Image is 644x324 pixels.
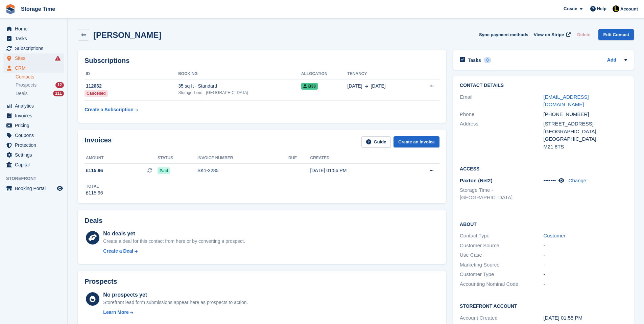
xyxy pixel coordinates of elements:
div: £115.96 [86,189,103,196]
span: Pricing [15,121,55,130]
div: - [544,251,627,259]
div: SK1-2285 [197,167,288,174]
a: menu [3,131,64,140]
h2: Access [460,165,627,172]
h2: About [460,221,627,227]
div: Storage Time - [GEOGRAPHIC_DATA] [178,90,301,96]
h2: Deals [85,217,102,225]
div: 111 [53,91,64,96]
span: Subscriptions [15,44,55,53]
a: menu [3,121,64,130]
div: - [544,280,627,288]
button: Sync payment methods [479,29,528,40]
a: Customer [544,233,566,238]
div: Phone [460,111,543,118]
h2: Prospects [85,278,117,285]
span: Analytics [15,101,55,111]
span: Settings [15,150,55,160]
a: menu [3,63,64,73]
a: Preview store [56,184,64,192]
div: 0 [484,57,492,63]
div: Use Case [460,251,543,259]
a: menu [3,53,64,63]
div: - [544,242,627,250]
div: [STREET_ADDRESS] [544,120,627,128]
span: £115.96 [86,167,103,174]
span: View on Stripe [534,31,564,38]
div: [GEOGRAPHIC_DATA] [544,135,627,143]
span: Help [597,5,606,12]
span: Account [620,6,638,13]
img: stora-icon-8386f47178a22dfd0bd8f6a31ec36ba5ce8667c1dd55bd0f319d3a0aa187defe.svg [5,4,16,14]
div: M21 8TS [544,143,627,151]
th: Status [158,153,197,164]
div: 112662 [85,83,178,90]
li: Storage Time - [GEOGRAPHIC_DATA] [460,186,543,202]
h2: Subscriptions [85,57,439,65]
div: 35 sq ft - Standard [178,83,301,90]
a: menu [3,184,64,193]
button: Delete [574,29,593,40]
div: Create a Subscription [85,106,134,113]
h2: [PERSON_NAME] [93,30,161,40]
div: Marketing Source [460,261,543,269]
span: Home [15,24,55,33]
a: menu [3,44,64,53]
span: [DATE] [348,83,362,90]
div: [DATE] 01:56 PM [310,167,403,174]
div: Contact Type [460,232,543,240]
span: Protection [15,140,55,150]
th: Created [310,153,403,164]
div: Account Created [460,314,543,322]
h2: Tasks [468,57,481,63]
span: [DATE] [371,83,386,90]
a: Edit Contact [598,29,634,40]
h2: Storefront Account [460,302,627,309]
div: Total [86,183,103,189]
a: Contacts [16,74,64,80]
div: 12 [55,82,64,88]
div: Create a Deal [103,248,133,255]
span: CRM [15,63,55,73]
div: Storefront lead form submissions appear here as prospects to action. [103,299,248,306]
a: Create a Subscription [85,103,138,116]
img: Laaibah Sarwar [613,5,619,12]
span: Coupons [15,131,55,140]
a: menu [3,34,64,43]
span: Capital [15,160,55,169]
th: Booking [178,69,301,79]
th: Tenancy [348,69,415,79]
a: menu [3,24,64,33]
div: Cancelled [85,90,108,97]
div: Create a deal for this contact from here or by converting a prospect. [103,238,245,245]
span: Sites [15,53,55,63]
span: B38 [301,83,318,90]
a: [EMAIL_ADDRESS][DOMAIN_NAME] [544,94,589,108]
th: Amount [85,153,158,164]
a: Guide [361,136,391,147]
span: ••••••• [544,178,556,183]
a: menu [3,101,64,111]
span: Invoices [15,111,55,120]
th: ID [85,69,178,79]
a: Change [569,178,587,183]
h2: Contact Details [460,83,627,88]
i: Smart entry sync failures have occurred [55,55,61,61]
a: Add [607,56,616,64]
a: Storage Time [18,3,58,15]
div: - [544,261,627,269]
div: [GEOGRAPHIC_DATA] [544,128,627,136]
a: menu [3,140,64,150]
a: menu [3,150,64,160]
div: Customer Source [460,242,543,250]
span: Deals [16,90,28,97]
a: Create an Invoice [393,136,439,147]
th: Allocation [301,69,348,79]
div: No deals yet [103,230,245,238]
div: Email [460,93,543,109]
span: Paxton (Net2) [460,178,493,183]
a: menu [3,160,64,169]
div: Accounting Nominal Code [460,280,543,288]
a: Prospects 12 [16,82,64,89]
a: View on Stripe [531,29,572,40]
